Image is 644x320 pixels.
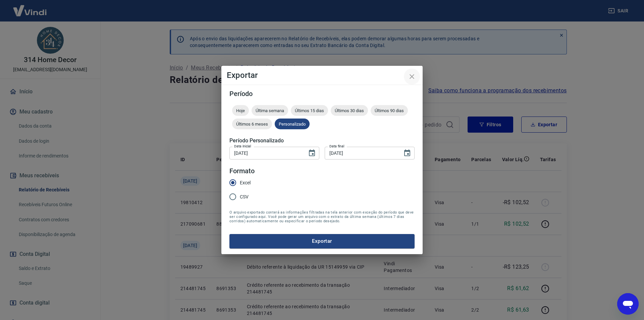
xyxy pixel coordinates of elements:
[291,105,328,116] div: Últimos 15 dias
[229,234,415,248] button: Exportar
[227,71,417,79] h4: Exportar
[229,147,303,159] input: DD/MM/YYYY
[240,179,251,186] span: Excel
[329,144,344,149] label: Data final
[234,144,251,149] label: Data inicial
[305,146,319,160] button: Choose date, selected date is 1 de jul de 2025
[325,147,398,159] input: DD/MM/YYYY
[275,119,310,129] div: Personalizado
[240,193,249,200] span: CSV
[229,137,415,144] h5: Período Personalizado
[617,293,639,315] iframe: Botão para abrir a janela de mensagens
[331,108,368,113] span: Últimos 30 dias
[400,146,414,160] button: Choose date, selected date is 31 de jul de 2025
[229,166,255,176] legend: Formato
[404,68,420,85] button: close
[232,122,272,127] span: Últimos 6 meses
[252,105,288,116] div: Última semana
[331,105,368,116] div: Últimos 30 dias
[252,108,288,113] span: Última semana
[232,119,272,129] div: Últimos 6 meses
[232,105,249,116] div: Hoje
[371,108,408,113] span: Últimos 90 dias
[229,90,415,97] h5: Período
[371,105,408,116] div: Últimos 90 dias
[229,210,415,223] span: O arquivo exportado conterá as informações filtradas na tela anterior com exceção do período que ...
[291,108,328,113] span: Últimos 15 dias
[232,108,249,113] span: Hoje
[275,122,310,127] span: Personalizado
